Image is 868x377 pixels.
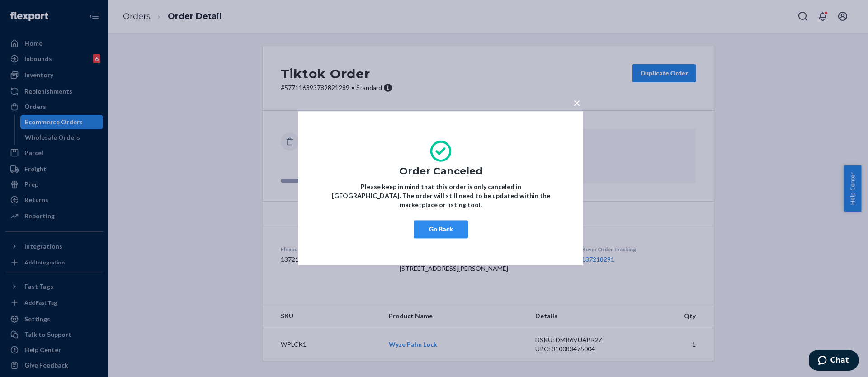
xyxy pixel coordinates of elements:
strong: Please keep in mind that this order is only canceled in [GEOGRAPHIC_DATA]. The order will still n... [332,183,550,209]
iframe: Opens a widget where you can chat to one of our agents [809,350,859,372]
h1: Order Canceled [325,166,556,177]
span: × [573,95,580,110]
button: Go Back [414,221,468,239]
